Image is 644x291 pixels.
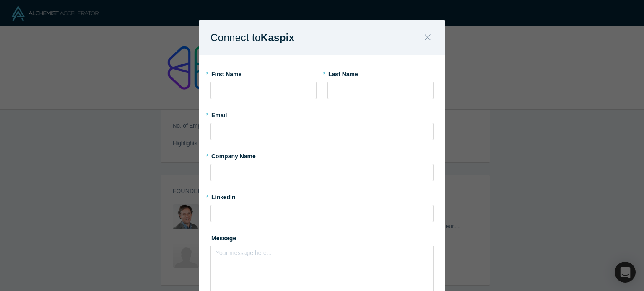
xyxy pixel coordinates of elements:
[210,149,434,161] label: Company Name
[261,32,295,43] b: Kaspix
[210,29,309,46] h1: Connect to
[327,67,434,79] label: Last Name
[210,67,317,79] label: First Name
[210,108,434,120] label: Email
[210,190,236,202] label: LinkedIn
[419,29,436,47] button: Close
[216,249,428,263] div: rdw-editor
[210,231,434,243] label: Message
